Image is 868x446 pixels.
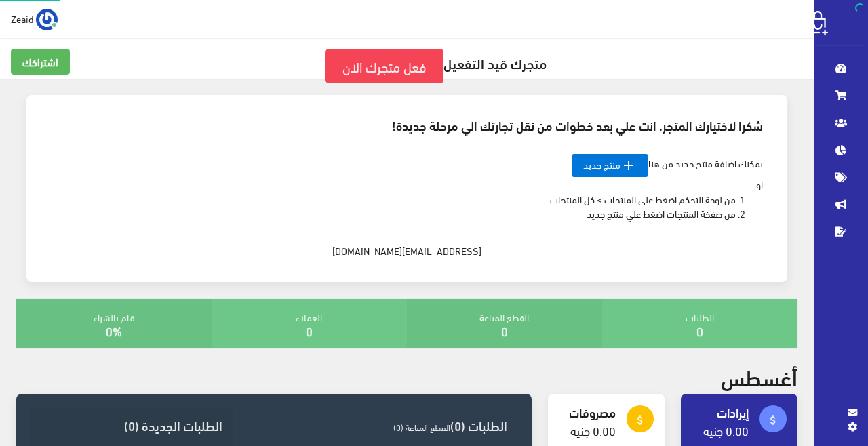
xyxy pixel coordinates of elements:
li: من لوحة التحكم اضغط علي المنتجات > كل المنتجات. [51,192,736,207]
span: القطع المباعة (0) [393,419,450,435]
h5: متجرك قيد التفعيل [11,49,803,83]
a: 0% [106,319,122,342]
h4: مصروفات [559,405,616,419]
i: attach_money [767,414,779,426]
a: 0 [306,319,313,342]
a: 0 [501,319,508,342]
div: [EMAIL_ADDRESS][DOMAIN_NAME] [51,243,763,258]
a: ... Zeaid [11,8,58,30]
h3: الطلبات (0) [244,419,507,432]
i:  [620,157,637,174]
div: الطلبات [602,299,797,349]
h4: إيرادات [692,405,749,419]
a: 0 [696,319,703,342]
a: اشتراكك [11,49,70,75]
div: قام بالشراء [16,299,212,349]
span: Zeaid [11,10,34,27]
div: العملاء [212,299,407,349]
h3: الطلبات الجديدة (0) [41,419,222,432]
a: فعل متجرك الان [325,49,443,83]
a: منتج جديد [572,154,648,177]
div: القطع المباعة [407,299,602,349]
div: يمكنك اضافة منتج جديد من هنا او [40,143,774,269]
i: attach_money [634,414,646,426]
h3: شكرا لاختيارك المتجر. انت علي بعد خطوات من نقل تجارتك الي مرحلة جديدة! [51,119,763,132]
img: ... [36,9,58,31]
li: من صفخة المنتجات اضغط علي منتج جديد [51,206,736,221]
h2: أغسطس [721,365,797,388]
a: 0.00 جنيه [703,419,749,441]
a: 0.00 جنيه [570,419,616,441]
